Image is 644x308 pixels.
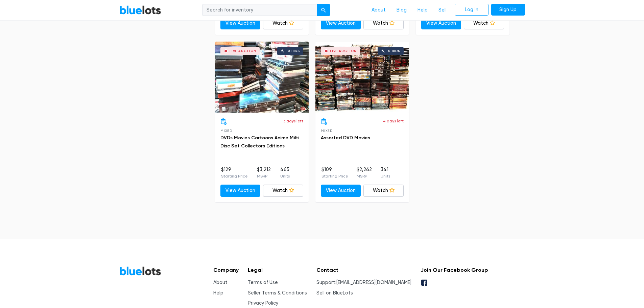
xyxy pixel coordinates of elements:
[366,4,391,17] a: About
[363,185,404,197] a: Watch
[363,17,404,29] a: Watch
[321,17,361,29] a: View Auction
[383,118,404,124] p: 4 days left
[357,173,372,179] p: MSRP
[248,290,307,296] a: Seller Terms & Conditions
[119,266,161,276] a: BlueLots
[220,17,261,29] a: View Auction
[248,300,278,306] a: Privacy Policy
[220,185,261,197] a: View Auction
[213,290,223,296] a: Help
[421,267,488,273] h5: Join Our Facebook Group
[321,129,333,133] span: Mixed
[220,129,232,133] span: Mixed
[391,4,412,17] a: Blog
[316,279,411,286] li: Support:
[230,49,256,53] div: Live Auction
[455,4,488,16] a: Log In
[321,166,348,180] li: $109
[280,166,290,180] li: 465
[213,267,239,273] h5: Company
[412,4,433,17] a: Help
[321,185,361,197] a: View Auction
[464,17,504,29] a: Watch
[381,173,390,179] p: Units
[257,173,271,179] p: MSRP
[491,4,525,16] a: Sign Up
[288,49,300,53] div: 0 bids
[257,166,271,180] li: $3,212
[283,118,303,124] p: 3 days left
[315,42,409,113] a: Live Auction 0 bids
[433,4,452,17] a: Sell
[263,17,303,29] a: Watch
[213,280,228,285] a: About
[316,267,411,273] h5: Contact
[330,49,357,53] div: Live Auction
[381,166,390,180] li: 341
[388,49,400,53] div: 0 bids
[220,135,299,149] a: DVDs Movies Cartoons Anime Milti Disc Set Collectors Editions
[215,42,309,113] a: Live Auction 0 bids
[221,166,248,180] li: $129
[202,4,317,16] input: Search for inventory
[336,280,411,285] a: [EMAIL_ADDRESS][DOMAIN_NAME]
[321,135,370,141] a: Assorted DVD Movies
[248,267,307,273] h5: Legal
[421,17,461,29] a: View Auction
[280,173,290,179] p: Units
[248,280,278,285] a: Terms of Use
[316,290,353,296] a: Sell on BlueLots
[119,5,161,15] a: BlueLots
[221,173,248,179] p: Starting Price
[357,166,372,180] li: $2,262
[321,173,348,179] p: Starting Price
[263,185,303,197] a: Watch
